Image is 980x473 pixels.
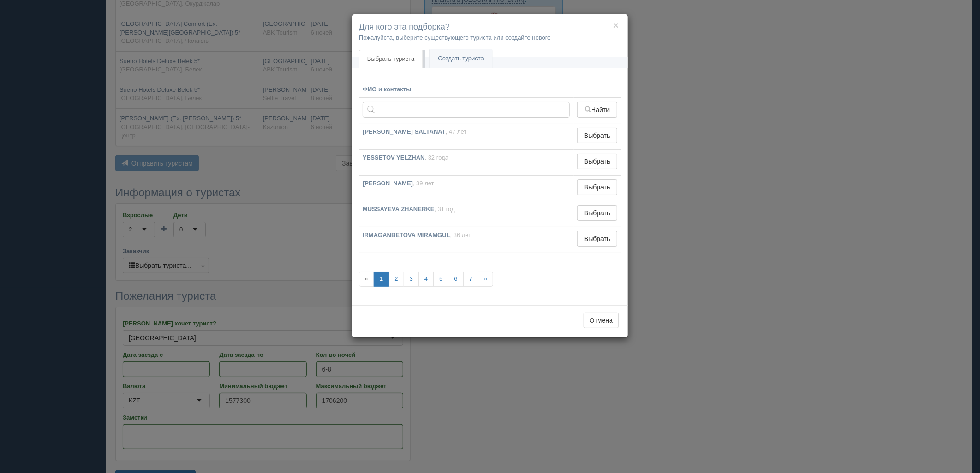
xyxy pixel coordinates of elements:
[388,272,404,287] a: 2
[363,231,450,238] b: IRMAGANBETOVA MIRAMGUL
[433,272,448,287] a: 5
[577,205,617,221] button: Выбрать
[363,154,425,161] b: YESSETOV YELZHAN
[413,180,434,187] span: , 39 лет
[359,33,621,42] p: Пожалуйста, выберите существующего туриста или создайте нового
[577,154,617,169] button: Выбрать
[359,82,574,98] th: ФИО и контакты
[577,231,617,247] button: Выбрать
[435,206,455,213] span: , 31 год
[374,272,389,287] a: 1
[425,154,449,161] span: , 32 года
[359,21,621,33] h4: Для кого эта подборка?
[363,206,435,213] b: MUSSAYEVA ZHANERKE
[478,272,493,287] a: »
[359,272,374,287] span: «
[363,128,446,135] b: [PERSON_NAME] SALTANAT
[430,49,492,68] a: Создать туриста
[363,180,413,187] b: [PERSON_NAME]
[577,128,617,143] button: Выбрать
[404,272,419,287] a: 3
[363,102,570,118] input: Поиск по ФИО, паспорту или контактам
[450,231,472,238] span: , 36 лет
[463,272,478,287] a: 7
[613,20,619,30] button: ×
[577,102,617,118] button: Найти
[359,50,423,68] a: Выбрать туриста
[418,272,434,287] a: 4
[584,313,619,328] button: Отмена
[577,179,617,195] button: Выбрать
[448,272,463,287] a: 6
[446,128,467,135] span: , 47 лет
